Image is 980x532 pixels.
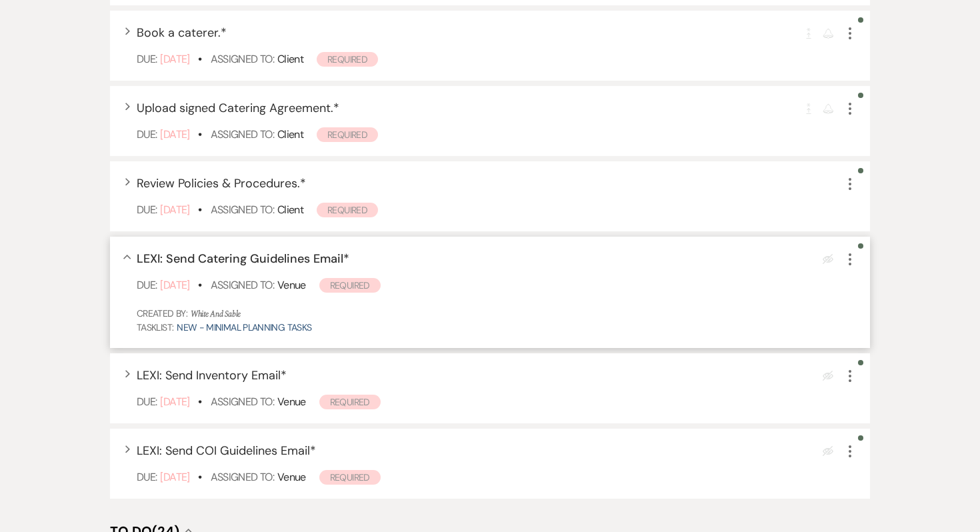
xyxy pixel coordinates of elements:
button: LEXI: Send Catering Guidelines Email* [137,253,349,265]
span: Assigned To: [211,203,274,217]
span: Venue [277,470,306,484]
b: • [198,395,201,409]
span: Created By: [137,307,187,319]
span: Required [319,278,381,293]
span: [DATE] [160,203,189,217]
span: Required [317,127,378,142]
span: Required [317,52,378,67]
b: • [198,470,201,484]
span: Upload signed Catering Agreement. * [137,100,339,116]
span: Client [277,52,303,66]
span: LEXI: Send Catering Guidelines Email * [137,251,349,267]
b: • [198,203,201,217]
span: Client [277,127,303,141]
a: NEW - Minimal Planning Tasks [177,321,311,333]
span: Venue [277,395,306,409]
span: [DATE] [160,278,189,292]
b: • [198,278,201,292]
button: Book a caterer.* [137,27,227,39]
span: Assigned To: [211,395,274,409]
span: Required [317,203,378,217]
span: Required [319,470,381,485]
span: Assigned To: [211,52,274,66]
button: Upload signed Catering Agreement.* [137,102,339,114]
span: Assigned To: [211,127,274,141]
span: Due: [137,203,157,217]
span: Book a caterer. * [137,25,227,41]
b: • [198,52,201,66]
span: Due: [137,395,157,409]
b: • [198,127,201,141]
span: Due: [137,470,157,484]
span: LEXI: Send Inventory Email * [137,367,287,383]
button: LEXI: Send COI Guidelines Email* [137,445,316,457]
span: [DATE] [160,127,189,141]
span: Venue [277,278,306,292]
span: Due: [137,127,157,141]
span: [DATE] [160,470,189,484]
span: Required [319,395,381,409]
span: [DATE] [160,395,189,409]
span: LEXI: Send COI Guidelines Email * [137,443,316,459]
span: [DATE] [160,52,189,66]
span: Assigned To: [211,278,274,292]
span: Due: [137,52,157,66]
button: Review Policies & Procedures.* [137,177,306,189]
span: Client [277,203,303,217]
span: Review Policies & Procedures. * [137,175,306,191]
span: Due: [137,278,157,292]
button: LEXI: Send Inventory Email* [137,369,287,381]
span: TaskList: [137,321,173,333]
span: Assigned To: [211,470,274,484]
span: White and Sable [191,308,241,321]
